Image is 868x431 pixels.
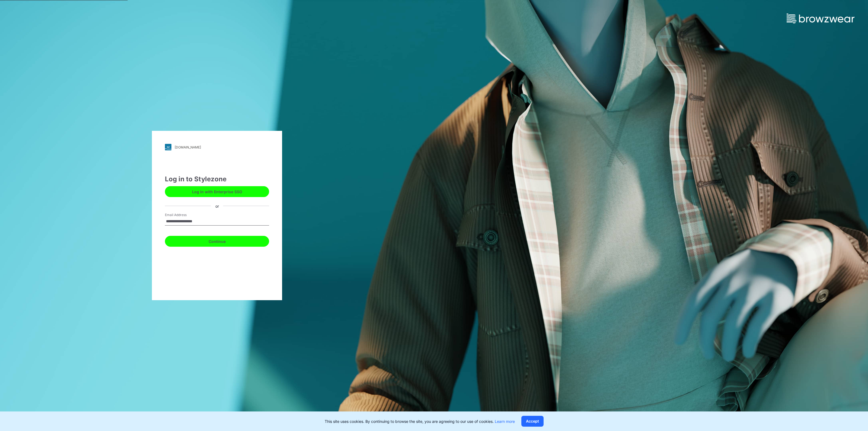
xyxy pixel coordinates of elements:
[165,174,269,184] div: Log in to Stylezone
[165,144,269,150] a: [DOMAIN_NAME]
[175,145,201,149] div: [DOMAIN_NAME]
[325,419,515,424] p: This site uses cookies. By continuing to browse the site, you are agreeing to our use of cookies.
[787,14,854,23] img: browzwear-logo.73288ffb.svg
[165,186,269,197] button: Log in with Enterprise SSO
[495,419,515,424] a: Learn more
[211,203,223,209] div: or
[521,416,544,427] button: Accept
[165,236,269,247] button: Continue
[165,144,171,150] img: svg+xml;base64,PHN2ZyB3aWR0aD0iMjgiIGhlaWdodD0iMjgiIHZpZXdCb3g9IjAgMCAyOCAyOCIgZmlsbD0ibm9uZSIgeG...
[165,213,203,217] label: Email Address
